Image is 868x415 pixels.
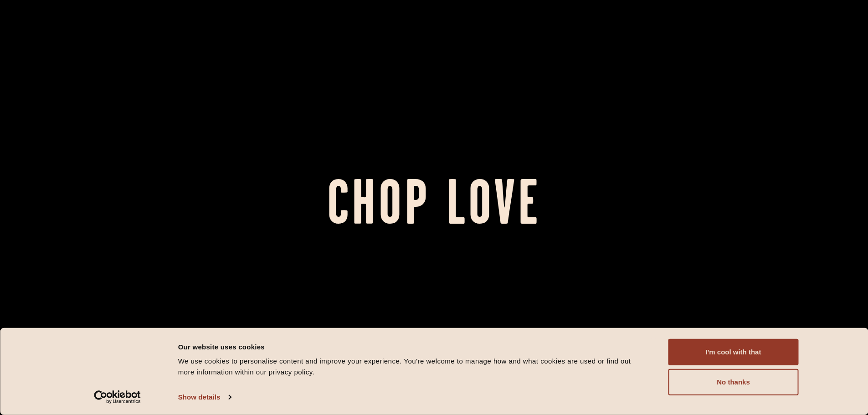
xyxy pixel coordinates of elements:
[178,341,648,352] div: Our website uses cookies
[668,369,799,395] button: No thanks
[77,390,157,404] a: Usercentrics Cookiebot - opens in a new window
[178,356,648,378] div: We use cookies to personalise content and improve your experience. You're welcome to manage how a...
[668,339,799,365] button: I'm cool with that
[178,390,231,404] a: Show details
